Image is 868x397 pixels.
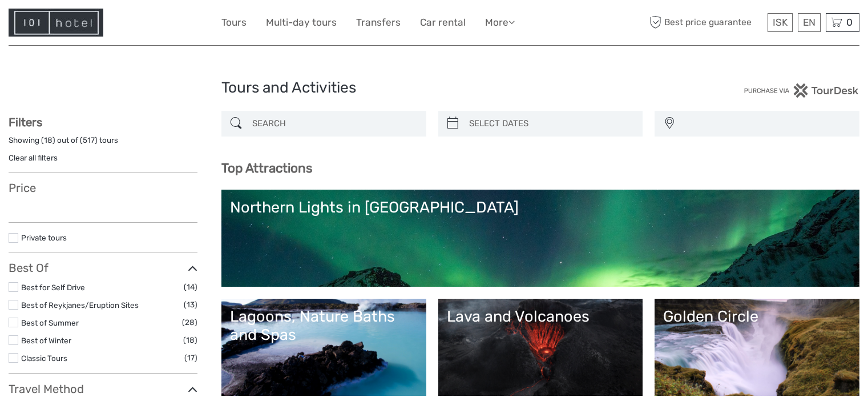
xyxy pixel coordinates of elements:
[184,298,197,311] span: (13)
[21,233,67,242] a: Private tours
[183,334,197,347] span: (18)
[221,79,647,97] h1: Tours and Activities
[21,318,79,327] a: Best of Summer
[248,114,421,134] input: SEARCH
[21,336,71,345] a: Best of Winter
[9,382,197,396] h3: Travel Method
[230,198,851,216] div: Northern Lights in [GEOGRAPHIC_DATA]
[184,351,197,364] span: (17)
[9,135,197,153] div: Showing ( ) out of ( ) tours
[773,17,788,28] span: ISK
[266,14,337,31] a: Multi-day tours
[230,307,418,387] a: Lagoons, Nature Baths and Spas
[9,261,197,275] h3: Best Of
[9,115,42,129] strong: Filters
[647,13,765,32] span: Best price guarantee
[230,198,851,278] a: Northern Lights in [GEOGRAPHIC_DATA]
[83,135,95,146] label: 517
[9,153,58,162] a: Clear all filters
[21,283,85,292] a: Best for Self Drive
[744,83,859,98] img: PurchaseViaTourDesk.png
[663,307,851,326] div: Golden Circle
[184,280,197,294] span: (14)
[9,181,197,195] h3: Price
[230,307,418,344] div: Lagoons, Nature Baths and Spas
[798,13,821,32] div: EN
[356,14,401,31] a: Transfers
[663,307,851,387] a: Golden Circle
[447,307,635,387] a: Lava and Volcanoes
[221,14,247,31] a: Tours
[485,14,515,31] a: More
[21,300,139,310] a: Best of Reykjanes/Eruption Sites
[465,114,637,134] input: SELECT DATES
[21,354,67,363] a: Classic Tours
[9,9,103,37] img: Hotel Information
[221,161,312,176] b: Top Attractions
[182,316,197,329] span: (28)
[420,14,466,31] a: Car rental
[845,17,854,28] span: 0
[44,135,53,146] label: 18
[447,307,635,326] div: Lava and Volcanoes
